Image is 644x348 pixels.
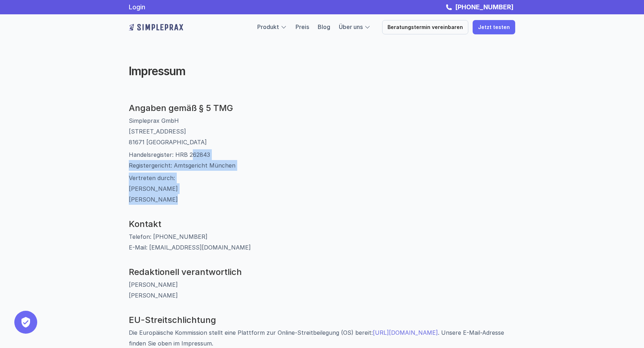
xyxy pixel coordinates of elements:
h3: Redaktionell verantwortlich [129,267,515,277]
h3: Angaben gemäß § 5 TMG [129,103,515,113]
h2: Impressum [129,64,397,78]
h3: Kontakt [129,219,515,229]
p: Vertreten durch: [PERSON_NAME] [PERSON_NAME] [129,173,515,205]
p: Simpleprax GmbH [STREET_ADDRESS] 81671 [GEOGRAPHIC_DATA] [129,115,515,148]
p: Beratungstermin vereinbaren [387,24,463,30]
a: [PHONE_NUMBER] [453,3,515,11]
a: [URL][DOMAIN_NAME] [373,329,438,336]
a: Produkt [257,23,279,30]
strong: [PHONE_NUMBER] [455,3,513,11]
a: Login [129,3,145,11]
p: [PERSON_NAME] [PERSON_NAME] [129,279,515,301]
a: Beratungstermin vereinbaren [382,20,468,34]
p: Telefon: [PHONE_NUMBER] E-Mail: [EMAIL_ADDRESS][DOMAIN_NAME] [129,231,515,253]
a: Jetzt testen [473,20,515,34]
a: Über uns [339,23,363,30]
p: Handelsregister: HRB 262843 Registergericht: Amtsgericht München [129,149,515,171]
a: Preis [296,23,309,30]
h3: EU-Streitschlichtung [129,315,515,325]
p: Jetzt testen [478,24,510,30]
a: Blog [318,23,330,30]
